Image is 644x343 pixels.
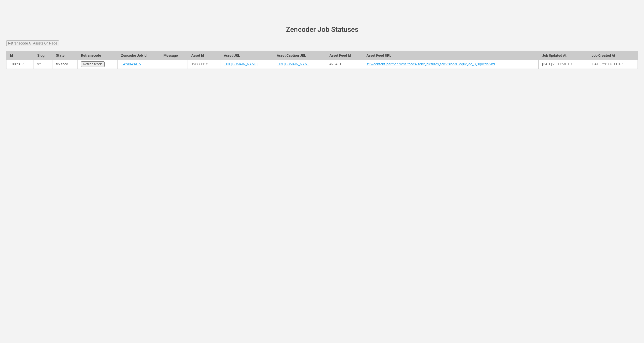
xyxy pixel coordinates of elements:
[224,62,257,66] a: [URL][DOMAIN_NAME]
[121,62,141,66] a: 1429843915
[588,51,638,60] th: Job Created At
[539,60,588,69] td: [DATE] 23:17:58 UTC
[273,51,326,60] th: Asset Caption URL
[81,61,105,67] input: Retranscode
[52,60,78,69] td: finished
[588,60,638,69] td: [DATE] 23:03:01 UTC
[34,51,52,60] th: Slug
[539,51,588,60] th: Job Updated At
[277,62,310,66] a: [URL][DOMAIN_NAME]
[6,51,34,60] th: Id
[363,51,538,60] th: Asset Feed URL
[117,51,160,60] th: Zencoder Job Id
[188,60,220,69] td: 128668075
[34,60,52,69] td: v2
[78,51,118,60] th: Retranscode
[326,51,363,60] th: Asset Feed Id
[366,62,495,66] a: s3://content-partner-mrss-feeds/sony_pictures_television/Bloque_de_B_squeda.xml
[220,51,273,60] th: Asset URL
[6,60,34,69] td: 1802317
[52,51,78,60] th: State
[188,51,220,60] th: Asset Id
[13,26,631,34] h1: Zencoder Job Statuses
[6,41,59,46] input: Retranscode All Assets On Page
[326,60,363,69] td: 425451
[160,51,188,60] th: Message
